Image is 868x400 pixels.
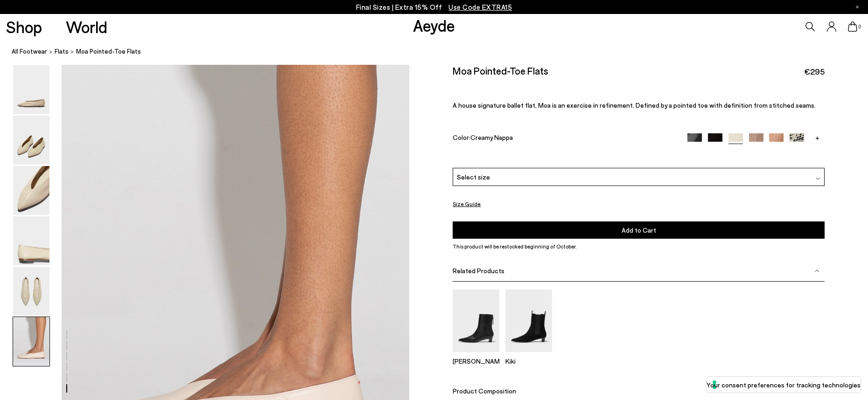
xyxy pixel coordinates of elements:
[470,133,513,141] span: Creamy Nappa
[505,345,552,365] a: Kiki Suede Chelsea Boots Kiki
[815,269,819,273] img: svg%3E
[13,116,49,165] img: Moa Pointed-Toe Flats - Image 2
[453,290,499,352] img: Harriet Pointed Ankle Boots
[622,226,656,234] span: Add to Cart
[453,345,499,365] a: Harriet Pointed Ankle Boots [PERSON_NAME]
[707,377,861,393] button: Your consent preferences for tracking technologies
[453,357,499,365] p: [PERSON_NAME]
[816,176,820,181] img: svg%3E
[453,267,504,275] span: Related Products
[453,242,825,251] p: This product will be restocked beginning of October.
[13,317,49,366] img: Moa Pointed-Toe Flats - Image 6
[804,66,825,77] span: €295
[76,47,141,56] span: Moa Pointed-Toe Flats
[505,290,552,352] img: Kiki Suede Chelsea Boots
[453,221,825,239] button: Add to Cart
[13,267,49,316] img: Moa Pointed-Toe Flats - Image 5
[453,65,548,76] h2: Moa Pointed-Toe Flats
[12,39,868,65] nav: breadcrumb
[810,133,825,142] a: +
[55,47,69,56] a: Flats
[413,15,455,35] a: Aeyde
[848,21,857,32] a: 0
[448,3,512,11] span: Navigate to /collections/ss25-final-sizes
[13,65,49,114] img: Moa Pointed-Toe Flats - Image 1
[453,101,816,109] span: A house signature ballet flat, Moa is an exercise in refinement. Defined by a pointed toe with de...
[12,47,47,56] a: All Footwear
[857,24,862,29] span: 0
[457,172,490,182] span: Select size
[6,19,42,35] a: Shop
[505,357,552,365] p: Kiki
[13,216,49,265] img: Moa Pointed-Toe Flats - Image 4
[66,19,107,35] a: World
[707,380,861,390] label: Your consent preferences for tracking technologies
[356,1,512,13] p: Final Sizes | Extra 15% Off
[453,133,675,144] div: Color:
[815,388,819,393] img: svg%3E
[453,387,516,395] span: Product Composition
[13,166,49,215] img: Moa Pointed-Toe Flats - Image 3
[55,48,69,55] span: Flats
[453,198,481,210] button: Size Guide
